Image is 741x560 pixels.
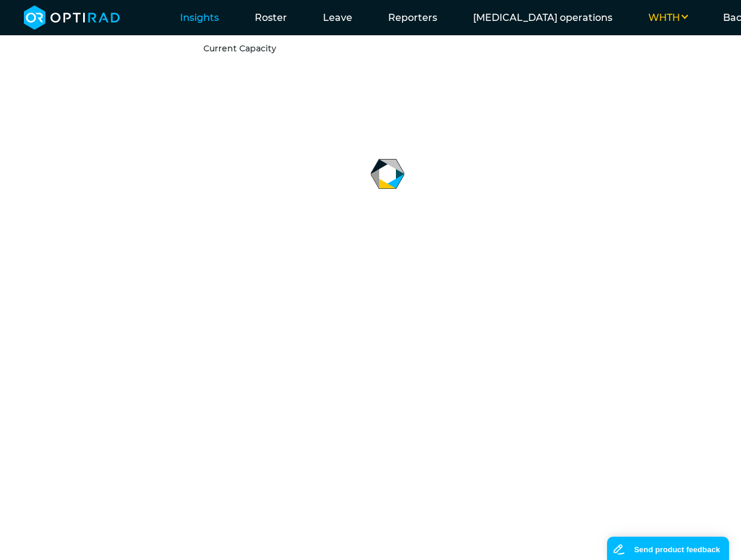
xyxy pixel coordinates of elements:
[203,43,276,54] a: Current Capacity
[24,5,120,30] img: brand-opti-rad-logos-blue-and-white-d2f68631ba2948856bd03f2d395fb146ddc8fb01b4b6e9315ea85fa773367...
[630,11,705,25] button: WHTH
